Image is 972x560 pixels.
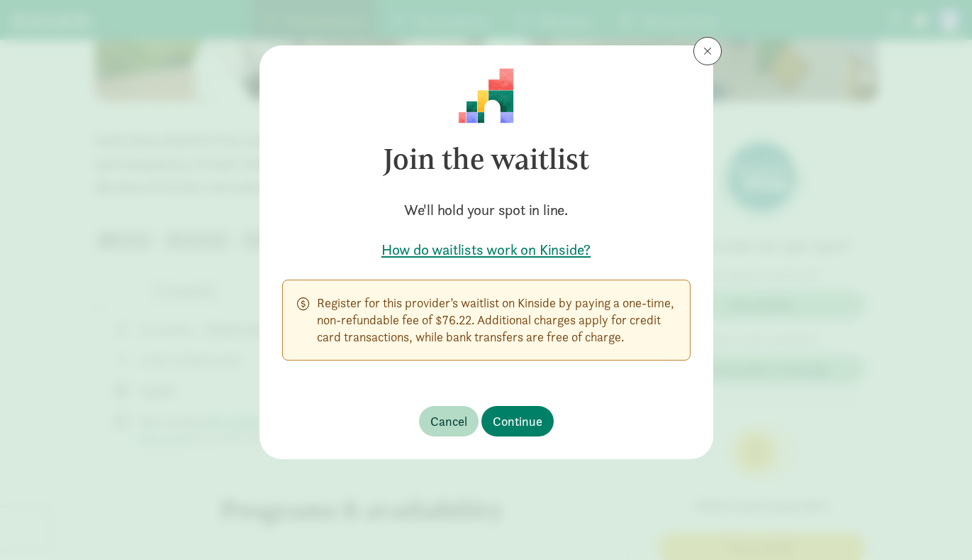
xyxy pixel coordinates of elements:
[317,295,676,346] p: Register for this provider’s waitlist on Kinside by paying a one-time, non-refundable fee of $76....
[493,412,542,431] span: Continue
[282,240,691,260] a: How do waitlists work on Kinside?
[282,200,691,220] h5: We'll hold your spot in line.
[481,406,554,437] button: Continue
[419,406,479,437] button: Cancel
[282,123,691,194] h3: Join the waitlist
[430,412,467,431] span: Cancel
